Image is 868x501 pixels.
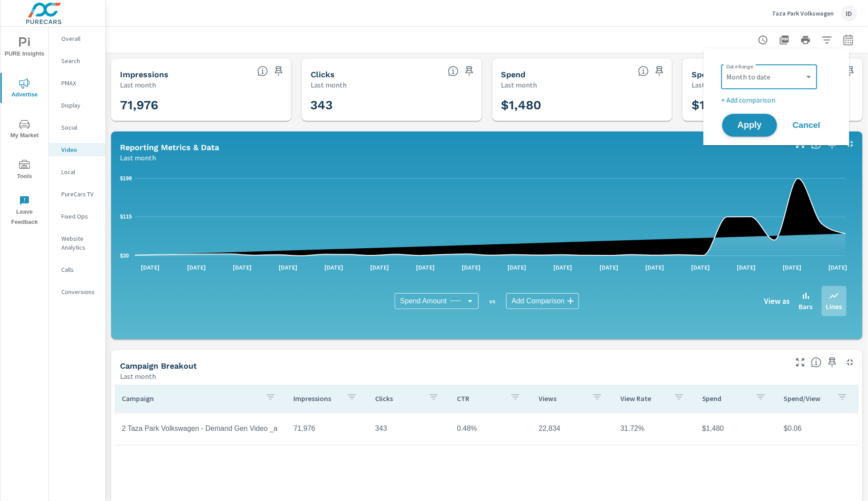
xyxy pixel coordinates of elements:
[702,394,748,403] p: Spend
[120,143,219,152] h5: Reporting Metrics & Data
[3,160,46,182] span: Tools
[502,263,533,272] p: [DATE]
[120,175,132,182] text: $199
[49,76,105,90] div: PMAX
[652,64,667,78] span: Save this to your personalized report
[311,80,347,90] p: Last month
[695,417,777,440] td: $1,480
[61,212,98,221] p: Fixed Ops
[776,31,793,49] button: "Export Report to PDF"
[457,394,503,403] p: CTR
[548,263,579,272] p: [DATE]
[843,137,857,151] button: Minimize Widget
[539,394,585,403] p: Views
[375,394,421,403] p: Clicks
[826,301,842,312] p: Lines
[462,64,476,78] span: Save this to your personalized report
[448,66,459,76] span: The number of times an ad was clicked by a consumer.
[3,119,46,141] span: My Market
[3,195,46,227] span: Leave Feedback
[512,297,564,306] span: Add Comparison
[731,263,762,272] p: [DATE]
[3,37,46,59] span: PURE Insights
[49,285,105,298] div: Conversions
[410,263,441,272] p: [DATE]
[181,263,212,272] p: [DATE]
[120,371,156,382] p: Last month
[692,80,728,90] p: Last month
[49,121,105,134] div: Social
[61,56,98,65] p: Search
[120,80,156,90] p: Last month
[61,167,98,176] p: Local
[721,95,835,105] p: + Add comparison
[61,190,98,199] p: PureCars TV
[501,80,537,90] p: Last month
[797,31,815,49] button: Print Report
[294,394,340,403] p: Impressions
[368,417,450,440] td: 343
[49,32,105,45] div: Overall
[120,70,168,79] h5: Impressions
[49,232,105,254] div: Website Analytics
[49,187,105,201] div: PureCars TV
[506,293,579,309] div: Add Comparison
[823,263,854,272] p: [DATE]
[122,394,258,403] p: Campaign
[843,355,857,370] button: Minimize Widget
[61,234,98,252] p: Website Analytics
[318,263,349,272] p: [DATE]
[799,301,813,312] p: Bars
[49,54,105,68] div: Search
[811,357,822,368] span: This is a summary of Video performance results by campaign. Each column can be sorted.
[793,355,808,370] button: Make Fullscreen
[479,297,506,305] p: vs
[49,99,105,112] div: Display
[638,66,649,76] span: The amount of money spent on advertising during the period.
[257,66,268,76] span: The number of times an ad was shown on your behalf.
[61,123,98,132] p: Social
[840,31,857,49] button: Select Date Range
[120,214,132,220] text: $115
[685,263,716,272] p: [DATE]
[61,34,98,43] p: Overall
[3,78,46,100] span: Advertise
[400,297,447,306] span: Spend Amount
[49,210,105,223] div: Fixed Ops
[818,31,836,49] button: Apply Filters
[61,101,98,110] p: Display
[613,417,695,440] td: 31.72%
[456,263,487,272] p: [DATE]
[61,265,98,274] p: Calls
[780,114,833,136] button: Cancel
[501,70,526,79] h5: Spend
[777,263,808,272] p: [DATE]
[49,263,105,276] div: Calls
[395,293,479,309] div: Spend Amount
[789,121,824,129] span: Cancel
[784,394,830,403] p: Spend/View
[825,355,840,370] span: Save this to your personalized report
[61,145,98,154] p: Video
[311,70,335,79] h5: Clicks
[49,143,105,156] div: Video
[732,121,768,130] span: Apply
[311,98,473,113] h3: 343
[227,263,258,272] p: [DATE]
[0,27,48,231] div: nav menu
[593,263,624,272] p: [DATE]
[120,98,282,113] h3: 71,976
[287,417,368,440] td: 71,976
[135,263,166,272] p: [DATE]
[772,9,834,17] p: Taza Park Volkswagen
[120,253,129,259] text: $30
[692,98,854,113] h3: $17
[450,417,532,440] td: 0.48%
[620,394,667,403] p: View Rate
[120,361,197,370] h5: Campaign Breakout
[777,417,859,440] td: $0.06
[692,70,772,79] h5: Spend Per Unit Sold
[272,64,286,78] span: Save this to your personalized report
[120,152,156,163] p: Last month
[364,263,395,272] p: [DATE]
